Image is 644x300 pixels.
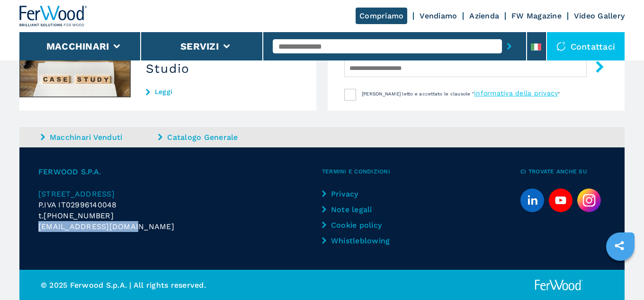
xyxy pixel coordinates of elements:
iframe: Chat [604,257,637,293]
span: Ci trovate anche su [520,166,606,177]
span: Termini e condizioni [322,166,520,177]
span: [STREET_ADDRESS] [38,189,115,198]
a: Catalogo Generale [158,132,274,143]
span: [PHONE_NUMBER] [44,210,114,221]
h3: Scopri i nostri Casi Studio [146,46,301,76]
a: Leggi [146,88,301,95]
a: Video Gallery [574,11,625,20]
a: linkedin [520,189,544,212]
a: Privacy [322,189,409,199]
button: Servizi [180,41,219,52]
a: informativa della privacy [474,89,558,97]
a: Cookie policy [322,220,409,231]
span: " [558,91,560,96]
img: Ferwood [533,279,584,291]
img: Contattaci [556,42,566,51]
a: Note legali [322,204,409,215]
span: FERWOOD S.P.A. [38,166,322,177]
a: Compriamo [356,8,407,24]
a: sharethis [608,234,631,257]
button: submit-button [502,35,517,57]
span: [EMAIL_ADDRESS][DOMAIN_NAME] [38,221,174,232]
a: Macchinari Venduti [41,132,156,143]
a: youtube [549,189,572,212]
div: Contattaci [547,32,625,60]
p: © 2025 Ferwood S.p.A. | All rights reserved. [41,280,322,291]
img: Instagram [577,189,601,212]
a: Whistleblowing [322,235,409,246]
div: t. [38,210,322,221]
a: [STREET_ADDRESS] [38,189,322,199]
a: FW Magazine [511,11,562,20]
span: P.IVA IT02996140048 [38,200,117,209]
a: Vendiamo [420,11,457,20]
button: Macchinari [46,41,109,52]
button: submit-button [584,57,606,79]
img: Scopri i nostri Casi Studio [19,11,131,111]
a: Azienda [469,11,499,20]
span: [PERSON_NAME] letto e accettato le clausole " [362,91,474,96]
img: Ferwood [19,6,88,26]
